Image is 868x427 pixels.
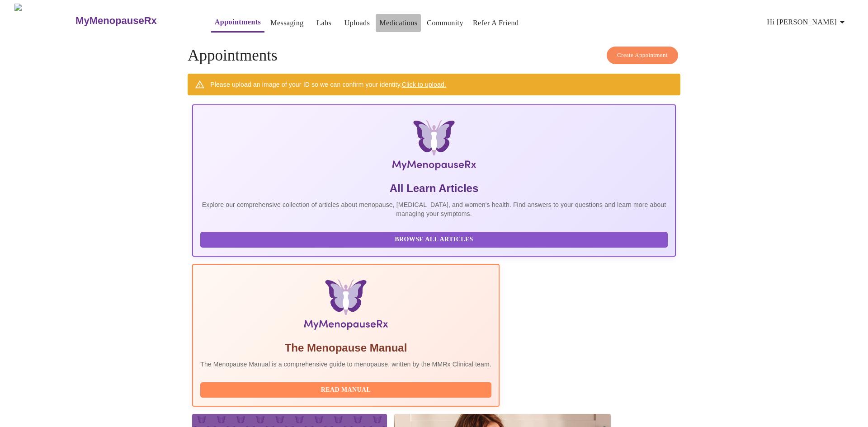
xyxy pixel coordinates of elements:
a: Labs [316,17,331,29]
button: Community [423,14,467,32]
a: Read Manual [200,385,494,393]
h4: Appointments [188,47,680,65]
a: Medications [379,17,417,29]
button: Create Appointment [607,47,678,64]
a: Click to upload. [402,81,446,88]
button: Browse All Articles [200,232,668,248]
h3: MyMenopauseRx [75,15,157,27]
a: MyMenopauseRx [75,5,193,37]
a: Messaging [270,17,303,29]
img: Menopause Manual [246,279,445,333]
p: The Menopause Manual is a comprehensive guide to menopause, written by the MMRx Clinical team. [200,360,491,369]
button: Hi [PERSON_NAME] [764,13,851,31]
button: Uploads [341,14,374,32]
a: Refer a Friend [473,17,519,29]
button: Refer a Friend [469,14,523,32]
span: Create Appointment [617,50,668,61]
button: Labs [310,14,339,32]
a: Browse All Articles [200,235,670,243]
span: Read Manual [209,385,482,396]
a: Community [427,17,463,29]
a: Appointments [215,16,261,28]
h5: All Learn Articles [200,181,668,196]
button: Read Manual [200,382,491,398]
button: Medications [376,14,421,32]
p: Explore our comprehensive collection of articles about menopause, [MEDICAL_DATA], and women's hea... [200,200,668,218]
img: MyMenopauseRx Logo [273,120,595,174]
div: Please upload an image of your ID so we can confirm your identity. [210,76,446,93]
span: Hi [PERSON_NAME] [767,16,848,28]
span: Browse All Articles [209,234,659,245]
h5: The Menopause Manual [200,341,491,355]
img: MyMenopauseRx Logo [14,4,75,38]
button: Messaging [267,14,307,32]
button: Appointments [211,13,264,33]
a: Uploads [344,17,370,29]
